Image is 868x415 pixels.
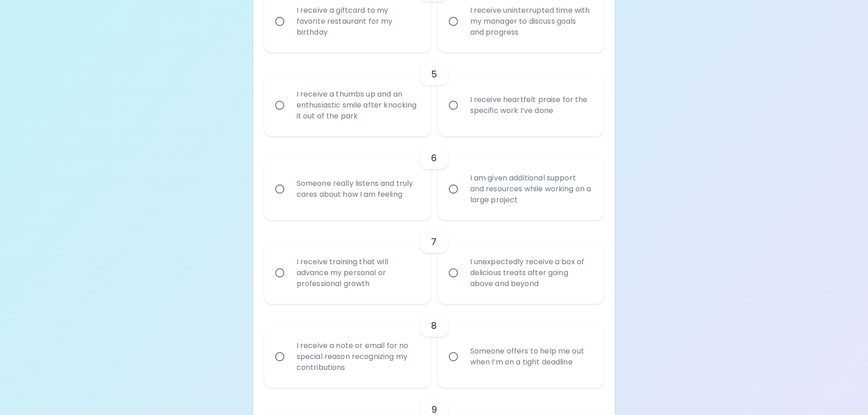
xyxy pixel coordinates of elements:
[264,220,604,304] div: choice-group-check
[463,83,599,127] div: I receive heartfelt praise for the specific work I’ve done
[431,67,437,82] h6: 5
[431,318,437,333] h6: 8
[463,335,599,379] div: Someone offers to help me out when I’m on a tight deadline
[264,52,604,136] div: choice-group-check
[289,78,426,133] div: I receive a thumbs up and an enthusiastic smile after knocking it out of the park
[289,246,426,300] div: I receive training that will advance my personal or professional growth
[463,246,599,300] div: I unexpectedly receive a box of delicious treats after going above and beyond
[264,304,604,388] div: choice-group-check
[463,162,599,216] div: I am given additional support and resources while working on a large project
[431,151,437,165] h6: 6
[289,167,426,211] div: Someone really listens and truly cares about how I am feeling
[289,329,426,384] div: I receive a note or email for no special reason recognizing my contributions
[264,136,604,220] div: choice-group-check
[431,235,437,249] h6: 7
